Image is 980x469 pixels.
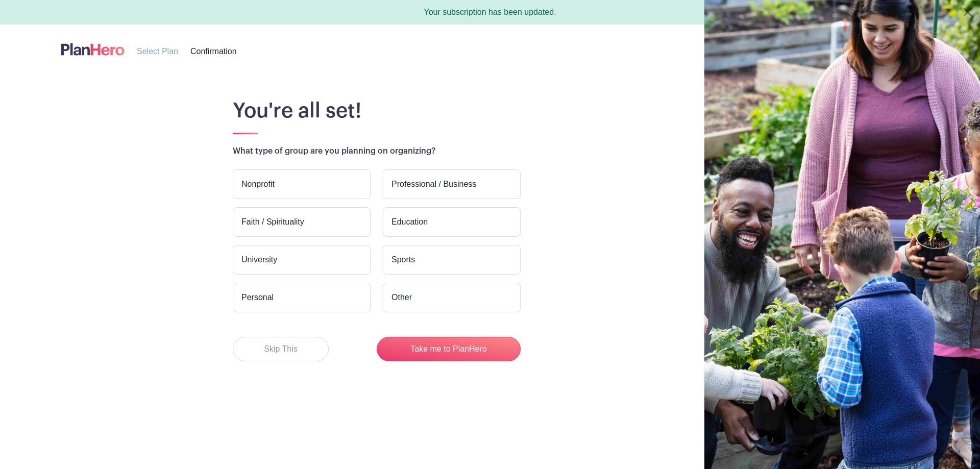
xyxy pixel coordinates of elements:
[137,47,178,56] span: Select Plan
[383,169,521,199] label: Professional / Business
[233,169,371,199] label: Nonprofit
[383,283,521,312] label: Other
[377,337,521,361] button: Take me to PlanHero
[61,41,125,58] img: logo-507f7623f17ff9eddc593b1ce0a138ce2505c220e1c5a4e2b4648c50719b7d32.svg
[233,145,808,157] p: What type of group are you planning on organizing?
[233,283,371,312] label: Personal
[383,245,521,275] label: Sports
[233,207,371,237] label: Faith / Spirituality
[233,337,329,361] button: Skip This
[233,245,371,275] label: University
[190,47,237,56] span: Confirmation
[383,207,521,237] label: Education
[233,98,808,123] h1: You're all set!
